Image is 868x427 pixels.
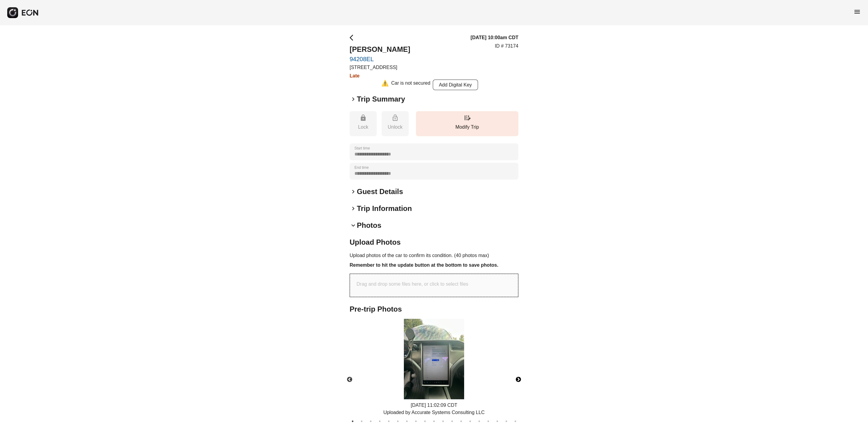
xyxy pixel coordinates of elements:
h2: Guest Details [357,187,403,196]
h3: Remember to hit the update button at the bottom to save photos. [350,262,518,269]
h2: Trip Information [357,204,412,213]
button: Previous [339,369,360,390]
button: 7 [404,418,410,424]
button: 3 [368,418,374,424]
button: 12 [449,418,455,424]
div: Uploaded by Accurate Systems Consulting LLC [383,409,485,416]
button: 18 [503,418,509,424]
button: 14 [467,418,473,424]
p: ID # 73174 [495,42,518,50]
span: menu [854,8,861,15]
button: 19 [512,418,518,424]
button: 4 [377,418,383,424]
p: Upload photos of the car to confirm its condition. (40 photos max) [350,252,518,259]
p: Drag and drop some files here, or click to select files [357,281,468,288]
button: 11 [440,418,446,424]
button: 6 [395,418,401,424]
a: 94208EL [350,55,410,63]
button: 2 [359,418,365,424]
button: Next [508,369,529,390]
button: 9 [422,418,428,424]
span: keyboard_arrow_right [350,96,357,103]
span: keyboard_arrow_right [350,205,357,212]
div: [DATE] 11:02:09 CDT [383,402,485,416]
h2: Pre-trip Photos [350,304,518,314]
button: 15 [476,418,482,424]
span: edit_road [464,114,471,121]
div: Car is not secured [391,80,430,90]
h2: Photos [357,221,381,230]
span: arrow_back_ios [350,34,357,41]
button: 5 [386,418,392,424]
button: 13 [458,418,464,424]
button: 17 [494,418,500,424]
p: Modify Trip [419,124,515,131]
span: keyboard_arrow_down [350,222,357,229]
h2: Upload Photos [350,237,518,247]
h2: Trip Summary [357,94,405,104]
button: 1 [350,418,356,424]
button: 16 [485,418,491,424]
button: Modify Trip [416,111,518,136]
div: ⚠️ [381,80,389,90]
h3: Late [350,72,410,80]
button: Add Digital Key [433,80,478,90]
h3: [DATE] 10:00am CDT [470,34,518,41]
img: https://fastfleet.me/rails/active_storage/blobs/redirect/eyJfcmFpbHMiOnsibWVzc2FnZSI6IkJBaHBBL3BZ... [404,319,464,399]
span: keyboard_arrow_right [350,188,357,195]
button: 10 [431,418,437,424]
button: 8 [413,418,419,424]
p: [STREET_ADDRESS] [350,64,410,71]
h2: [PERSON_NAME] [350,45,410,54]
